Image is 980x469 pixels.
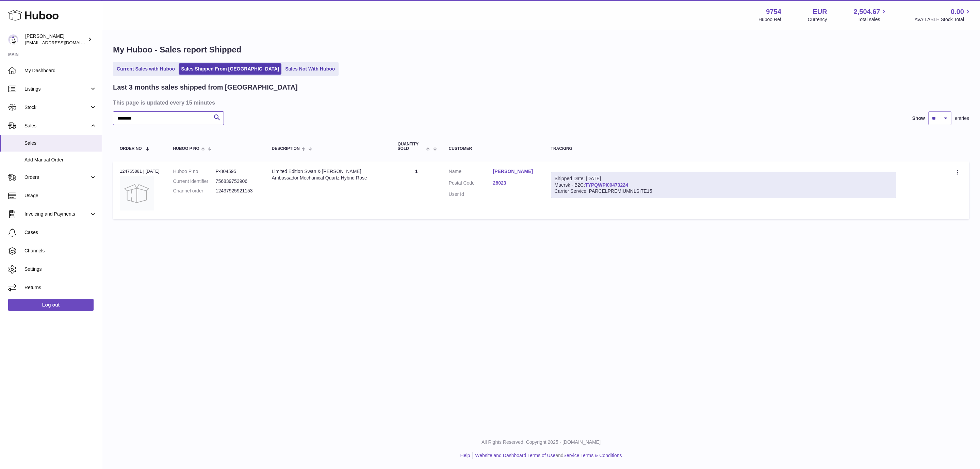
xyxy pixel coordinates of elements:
[24,229,97,236] span: Cases
[449,146,537,151] div: Customer
[493,168,537,175] a: [PERSON_NAME]
[551,172,897,199] div: Maersk - B2C:
[555,188,893,194] div: Carrier Service: PARCELPREMIUMNLSITE15
[24,157,97,163] span: Add Manual Order
[449,191,493,198] dt: User Id
[120,146,142,151] span: Order No
[955,115,969,122] span: entries
[473,452,622,459] li: and
[173,188,216,194] dt: Channel order
[813,7,827,16] strong: EUR
[25,40,100,45] span: [EMAIL_ADDRESS][DOMAIN_NAME]
[24,104,89,111] span: Stock
[951,7,964,16] span: 0.00
[216,178,258,185] dd: 756839753906
[173,146,199,151] span: Huboo P no
[24,86,89,92] span: Listings
[854,7,880,16] span: 2,504.67
[24,211,89,217] span: Invoicing and Payments
[216,188,258,194] dd: 12437925921153
[24,266,97,272] span: Settings
[493,180,537,186] a: 28023
[758,16,781,23] div: Huboo Ref
[272,146,300,151] span: Description
[24,67,97,74] span: My Dashboard
[108,439,975,445] p: All Rights Reserved. Copyright 2025 - [DOMAIN_NAME]
[113,83,298,92] h2: Last 3 months sales shipped from [GEOGRAPHIC_DATA]
[216,168,258,175] dd: P-804595
[113,99,967,106] h3: This page is updated every 15 minutes
[272,168,384,181] div: Limited Edition Swan & [PERSON_NAME] Ambassador Mechanical Quartz Hybrid Rose
[179,63,281,75] a: Sales Shipped From [GEOGRAPHIC_DATA]
[24,140,97,146] span: Sales
[8,34,18,45] img: info@fieldsluxury.london
[24,284,97,291] span: Returns
[460,453,470,458] a: Help
[551,146,897,151] div: Tracking
[449,168,493,176] dt: Name
[283,63,337,75] a: Sales Not With Huboo
[24,174,89,181] span: Orders
[8,299,94,311] a: Log out
[24,248,97,254] span: Channels
[914,16,972,23] span: AVAILABLE Stock Total
[398,142,425,151] span: Quantity Sold
[114,63,177,75] a: Current Sales with Huboo
[857,16,888,23] span: Total sales
[766,7,781,16] strong: 9754
[449,180,493,188] dt: Postal Code
[475,453,555,458] a: Website and Dashboard Terms of Use
[391,161,442,219] td: 1
[854,7,888,23] a: 2,504.67 Total sales
[173,168,216,175] dt: Huboo P no
[113,44,969,55] h1: My Huboo - Sales report Shipped
[120,168,160,174] div: 124765881 | [DATE]
[555,175,893,182] div: Shipped Date: [DATE]
[914,7,972,23] a: 0.00 AVAILABLE Stock Total
[120,176,154,210] img: no-photo.jpg
[585,182,628,188] a: TYPQWPI00473224
[173,178,216,185] dt: Current identifier
[912,115,925,122] label: Show
[24,123,89,129] span: Sales
[808,16,827,23] div: Currency
[563,453,622,458] a: Service Terms & Conditions
[25,33,86,46] div: [PERSON_NAME]
[24,192,97,199] span: Usage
